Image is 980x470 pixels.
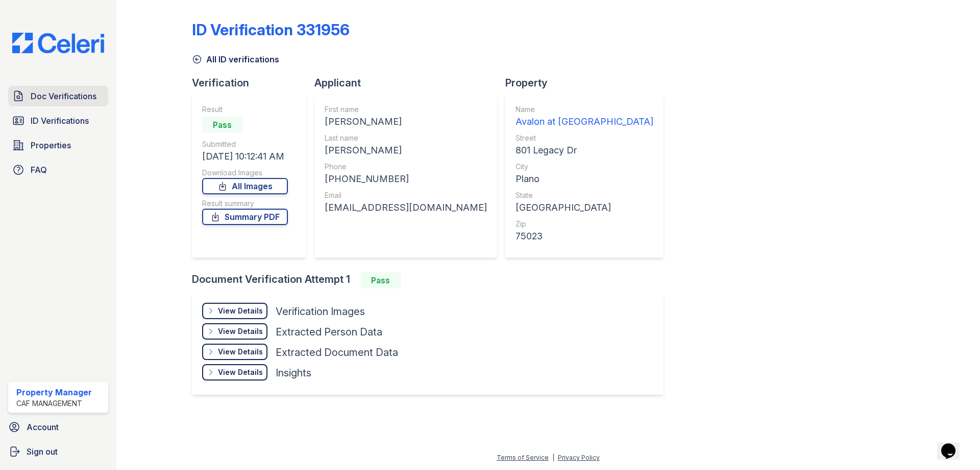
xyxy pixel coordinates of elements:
[202,168,288,178] div: Download Images
[552,454,554,461] div: |
[516,104,653,115] div: Name
[325,104,487,115] div: First name
[516,133,653,143] div: Street
[4,441,112,462] a: Sign out
[937,429,970,460] iframe: chat widget
[516,162,653,172] div: City
[27,421,59,433] span: Account
[202,149,288,164] div: [DATE] 10:12:41 AM
[202,198,288,209] div: Result summary
[192,20,350,39] div: ID Verification 331956
[27,445,58,458] span: Sign out
[8,86,108,106] a: Doc Verifications
[218,347,263,357] div: View Details
[276,366,311,380] div: Insights
[192,272,672,288] div: Document Verification Attempt 1
[497,454,549,461] a: Terms of Service
[8,110,108,131] a: ID Verifications
[516,115,653,129] div: Avalon at [GEOGRAPHIC_DATA]
[31,115,89,127] span: ID Verifications
[325,162,487,172] div: Phone
[192,76,314,90] div: Verification
[516,229,653,243] div: 75023
[276,345,398,360] div: Extracted Document Data
[218,306,263,316] div: View Details
[4,33,112,53] img: CE_Logo_Blue-a8612792a0a2168367f1c8372b55b34899dd931a85d93a1a3d3e32e68fde9ad4.png
[516,200,653,215] div: [GEOGRAPHIC_DATA]
[4,417,112,437] a: Account
[31,139,71,151] span: Properties
[218,367,263,377] div: View Details
[8,160,108,180] a: FAQ
[8,135,108,155] a: Properties
[202,178,288,194] a: All Images
[325,172,487,186] div: [PHONE_NUMBER]
[360,272,401,288] div: Pass
[202,117,243,133] div: Pass
[325,133,487,143] div: Last name
[516,219,653,229] div: Zip
[314,76,505,90] div: Applicant
[218,326,263,337] div: View Details
[325,143,487,158] div: [PERSON_NAME]
[516,190,653,200] div: State
[202,209,288,225] a: Summary PDF
[31,90,96,102] span: Doc Verifications
[202,104,288,115] div: Result
[202,139,288,149] div: Submitted
[516,172,653,186] div: Plano
[16,398,92,409] div: CAF Management
[16,386,92,398] div: Property Manager
[276,325,382,339] div: Extracted Person Data
[325,115,487,129] div: [PERSON_NAME]
[516,143,653,158] div: 801 Legacy Dr
[325,200,487,215] div: [EMAIL_ADDRESS][DOMAIN_NAME]
[516,104,653,129] a: Name Avalon at [GEOGRAPHIC_DATA]
[558,454,600,461] a: Privacy Policy
[505,76,672,90] div: Property
[276,304,365,319] div: Verification Images
[31,164,47,176] span: FAQ
[192,53,279,65] a: All ID verifications
[325,190,487,200] div: Email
